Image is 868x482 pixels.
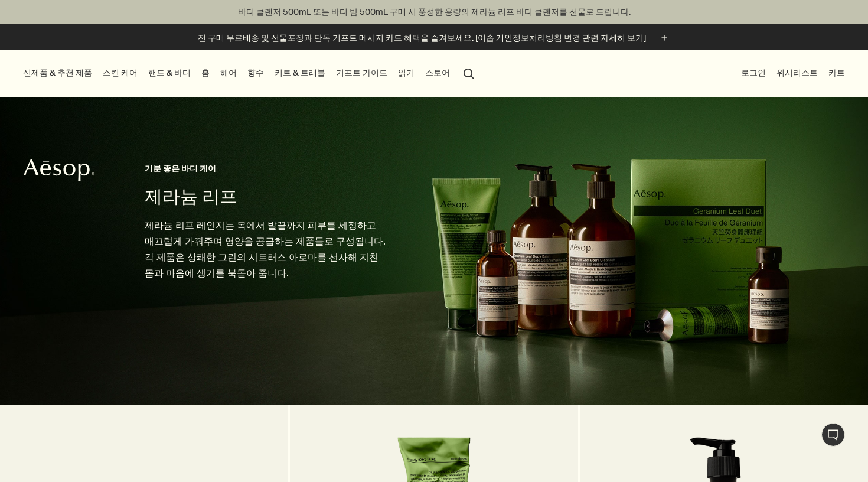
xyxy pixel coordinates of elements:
a: 향수 [245,65,266,81]
a: 위시리스트 [774,65,820,81]
a: 읽기 [396,65,417,81]
p: 제라늄 리프 레인지는 목에서 발끝까지 피부를 세정하고 매끄럽게 가꿔주며 영양을 공급하는 제품들로 구성됩니다. 각 제품은 상쾌한 그린의 시트러스 아로마를 선사해 지친 몸과 마음... [145,217,387,282]
a: 키트 & 트래블 [272,65,328,81]
button: 검색창 열기 [458,61,479,84]
button: 카트 [826,65,847,81]
a: 핸드 & 바디 [146,65,193,81]
p: 전 구매 무료배송 및 선물포장과 단독 기프트 메시지 카드 혜택을 즐겨보세요. [이솝 개인정보처리방침 변경 관련 자세히 보기] [198,32,646,44]
button: 신제품 & 추천 제품 [21,65,94,81]
button: 전 구매 무료배송 및 선물포장과 단독 기프트 메시지 카드 혜택을 즐겨보세요. [이솝 개인정보처리방침 변경 관련 자세히 보기] [198,31,671,45]
a: Aesop [21,155,97,188]
a: 홈 [199,65,212,81]
a: 기프트 가이드 [334,65,390,81]
p: 바디 클렌저 500mL 또는 바디 밤 500mL 구매 시 풍성한 용량의 제라늄 리프 바디 클렌저를 선물로 드립니다. [12,6,856,18]
svg: Aesop [24,158,94,182]
nav: supplementary [739,50,847,97]
button: 스토어 [423,65,452,81]
nav: primary [21,50,479,97]
button: 로그인 [739,65,768,81]
h1: 제라늄 리프 [145,185,387,209]
button: 1:1 채팅 상담 [821,423,845,447]
a: 스킨 케어 [100,65,140,81]
h2: 기분 좋은 바디 케어 [145,162,387,176]
a: 헤어 [218,65,239,81]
